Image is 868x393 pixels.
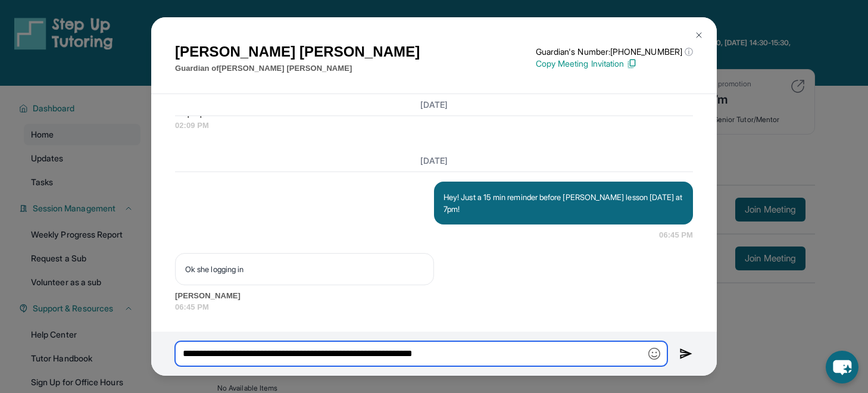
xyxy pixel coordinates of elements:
p: Hey! Just a 15 min reminder before [PERSON_NAME] lesson [DATE] at 7pm! [444,191,683,215]
span: 02:09 PM [175,120,693,132]
span: ⓘ [685,46,693,58]
button: chat-button [826,351,858,383]
img: Copy Icon [626,58,637,69]
img: Send icon [679,347,693,361]
img: Emoji [648,348,660,360]
p: Copy Meeting Invitation [536,58,693,70]
span: 06:45 PM [175,301,693,313]
p: Guardian of [PERSON_NAME] [PERSON_NAME] [175,63,420,74]
h1: [PERSON_NAME] [PERSON_NAME] [175,41,420,63]
h3: [DATE] [175,155,693,167]
p: Guardian's Number: [PHONE_NUMBER] [536,46,693,58]
img: Close Icon [694,30,704,40]
p: Ok she logging in [185,263,424,275]
span: 06:45 PM [659,229,693,241]
span: [PERSON_NAME] [175,290,693,302]
h3: [DATE] [175,99,693,111]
